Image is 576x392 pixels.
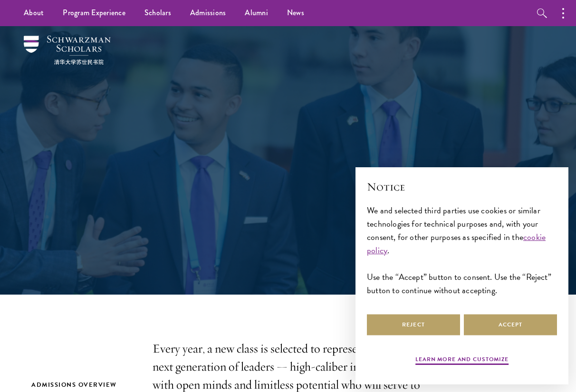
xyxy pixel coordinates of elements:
[24,36,111,65] img: Schwarzman Scholars
[367,179,557,195] h2: Notice
[31,380,134,390] h2: Admissions Overview
[415,355,509,366] button: Learn more and customize
[367,314,460,335] button: Reject
[464,314,557,335] button: Accept
[367,230,546,257] a: cookie policy
[367,204,557,297] div: We and selected third parties use cookies or similar technologies for technical purposes and, wit...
